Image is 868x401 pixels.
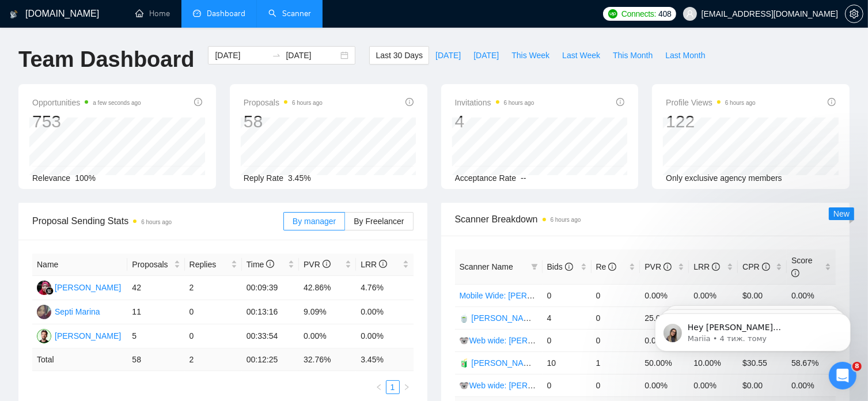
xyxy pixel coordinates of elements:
[354,217,404,226] span: By Freelancer
[266,260,274,268] span: info-circle
[32,254,127,276] th: Name
[369,46,429,65] button: Last 30 Days
[242,300,299,324] td: 00:13:16
[460,313,659,323] a: 🍵 [PERSON_NAME] | Web Wide: 09/12 - Bid in Range
[521,173,526,183] span: --
[562,49,600,62] span: Last Week
[621,7,656,20] span: Connects:
[543,284,592,307] td: 0
[640,284,689,307] td: 0.00%
[32,96,141,109] span: Opportunities
[272,51,281,60] span: to
[725,100,756,106] time: 6 hours ago
[455,173,517,183] span: Acceptance Rate
[659,46,711,65] button: Last Month
[666,96,756,109] span: Profile Views
[666,111,756,133] div: 122
[405,98,414,106] span: info-circle
[185,254,242,276] th: Replies
[738,374,787,396] td: $0.00
[379,260,387,268] span: info-circle
[828,98,836,106] span: info-circle
[127,276,184,300] td: 42
[37,282,121,292] a: D[PERSON_NAME]
[531,263,538,270] span: filter
[689,284,738,307] td: 0.00%
[689,374,738,396] td: 0.00%
[207,9,245,18] span: Dashboard
[829,362,856,389] iframe: Intercom live chat
[386,380,400,394] li: 1
[664,263,672,271] span: info-circle
[845,5,863,23] button: setting
[666,173,782,183] span: Only exclusive agency members
[242,276,299,300] td: 00:09:39
[292,100,323,106] time: 6 hours ago
[608,263,616,271] span: info-circle
[645,262,672,271] span: PVR
[299,276,356,300] td: 42.86%
[592,351,640,374] td: 1
[460,358,702,368] a: 🧃 [PERSON_NAME] Other Categories 09.12: UX/UI & Web design
[543,351,592,374] td: 10
[592,284,640,307] td: 0
[127,300,184,324] td: 11
[505,46,556,65] button: This Week
[242,324,299,349] td: 00:33:54
[55,281,121,294] div: [PERSON_NAME]
[658,7,671,20] span: 408
[460,262,513,271] span: Scanner Name
[193,9,201,17] span: dashboard
[543,374,592,396] td: 0
[185,324,242,349] td: 0
[189,258,229,271] span: Replies
[742,262,770,271] span: CPR
[787,374,836,396] td: 0.00%
[244,111,323,133] div: 58
[460,336,703,345] a: 🐨Web wide: [PERSON_NAME] 03/07 old але перест на веб проф
[386,381,399,394] a: 1
[32,111,141,133] div: 753
[738,284,787,307] td: $0.00
[37,331,121,340] a: RV[PERSON_NAME]
[46,287,54,295] img: gigradar-bm.png
[37,329,51,343] img: RV
[712,263,720,271] span: info-circle
[791,269,799,277] span: info-circle
[400,380,414,394] li: Next Page
[32,173,70,183] span: Relevance
[244,173,283,183] span: Reply Rate
[455,212,836,226] span: Scanner Breakdown
[356,349,413,371] td: 3.45 %
[127,349,184,371] td: 58
[286,49,338,62] input: End date
[185,349,242,371] td: 2
[613,49,653,62] span: This Month
[93,100,141,106] time: a few seconds ago
[361,260,387,269] span: LRR
[293,217,336,226] span: By manager
[607,46,659,65] button: This Month
[762,263,770,271] span: info-circle
[372,380,386,394] li: Previous Page
[55,305,100,318] div: Septi Marina
[592,374,640,396] td: 0
[852,362,862,371] span: 8
[288,173,311,183] span: 3.45%
[845,9,863,18] a: setting
[543,329,592,351] td: 0
[32,214,283,228] span: Proposal Sending Stats
[455,111,535,133] div: 4
[18,46,194,73] h1: Team Dashboard
[299,324,356,349] td: 0.00%
[37,307,100,316] a: SMSepti Marina
[640,374,689,396] td: 0.00%
[37,305,51,319] img: SM
[665,49,705,62] span: Last Month
[511,49,549,62] span: This Week
[467,46,505,65] button: [DATE]
[846,9,863,18] span: setting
